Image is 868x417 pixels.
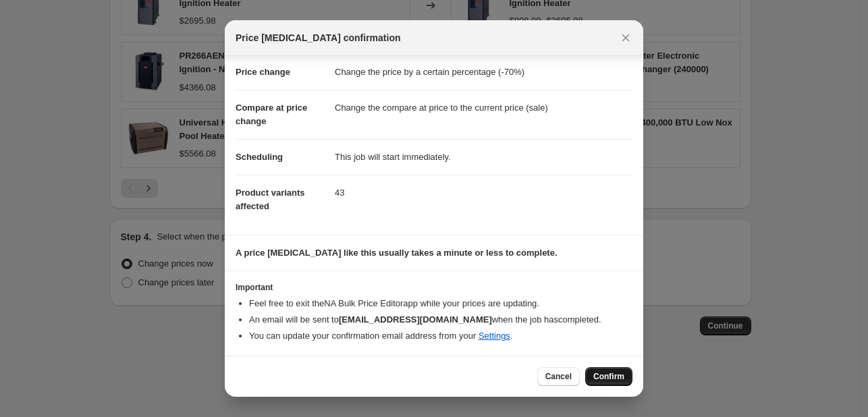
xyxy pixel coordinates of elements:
[335,139,632,175] dd: This job will start immediately.
[339,314,492,325] b: [EMAIL_ADDRESS][DOMAIN_NAME]
[236,248,558,258] b: A price [MEDICAL_DATA] like this usually takes a minute or less to complete.
[335,90,632,126] dd: Change the compare at price to the current price (sale)
[236,31,401,45] span: Price [MEDICAL_DATA] confirmation
[236,152,283,162] span: Scheduling
[335,175,632,211] dd: 43
[537,367,580,386] button: Cancel
[335,55,632,90] dd: Change the price by a certain percentage (-70%)
[249,313,632,327] li: An email will be sent to when the job has completed .
[249,297,632,310] li: Feel free to exit the NA Bulk Price Editor app while your prices are updating.
[545,371,572,382] span: Cancel
[585,367,632,386] button: Confirm
[236,103,307,126] span: Compare at price change
[236,282,632,293] h3: Important
[616,28,635,47] button: Close
[479,331,510,341] a: Settings
[593,371,624,382] span: Confirm
[249,329,632,343] li: You can update your confirmation email address from your .
[236,67,290,77] span: Price change
[236,188,305,211] span: Product variants affected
